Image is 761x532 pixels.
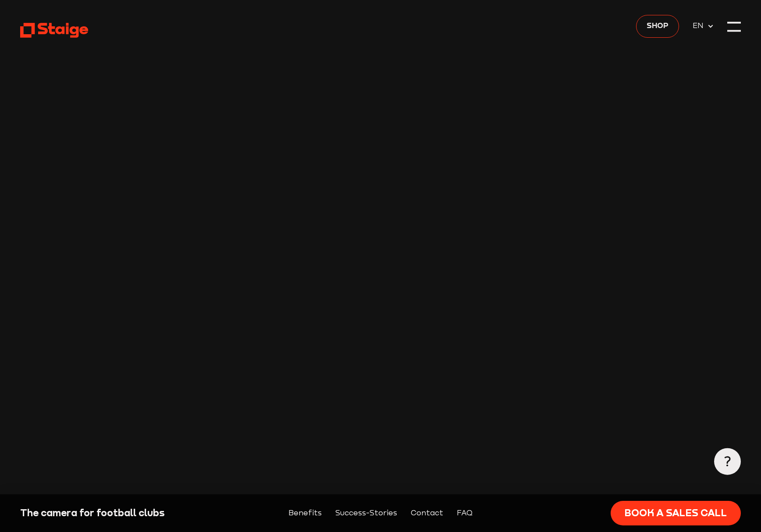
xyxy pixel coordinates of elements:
[335,507,397,519] a: Success-Stories
[647,20,669,32] span: Shop
[636,15,679,38] a: Shop
[288,507,322,519] a: Benefits
[457,507,473,519] a: FAQ
[20,506,193,520] div: The camera for football clubs
[411,507,443,519] a: Contact
[693,20,707,32] span: EN
[611,501,741,525] a: Book a sales call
